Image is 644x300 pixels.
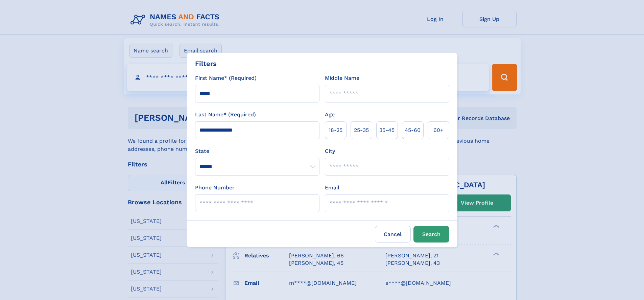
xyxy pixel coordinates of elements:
[195,59,217,69] div: Filters
[195,74,257,82] label: First Name* (Required)
[379,126,395,134] span: 35‑45
[325,147,335,155] label: City
[375,226,411,243] label: Cancel
[405,126,421,134] span: 45‑60
[325,111,335,119] label: Age
[325,74,359,82] label: Middle Name
[329,126,342,134] span: 18‑25
[195,147,319,155] label: State
[413,226,449,243] button: Search
[354,126,369,134] span: 25‑35
[433,126,444,134] span: 60+
[195,111,256,119] label: Last Name* (Required)
[325,184,339,192] label: Email
[195,184,235,192] label: Phone Number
